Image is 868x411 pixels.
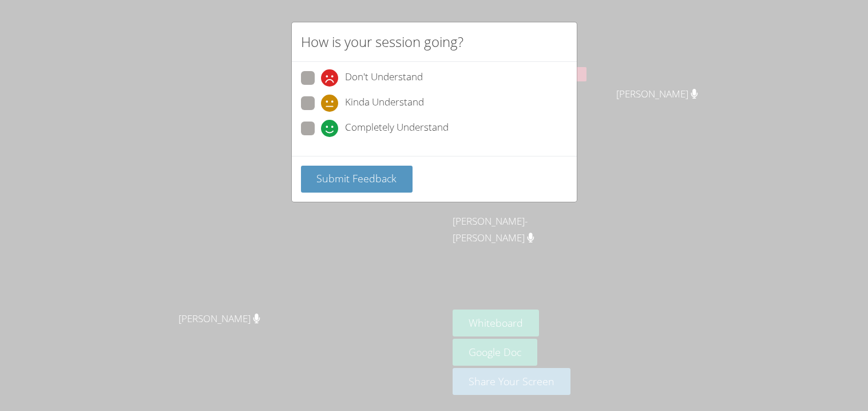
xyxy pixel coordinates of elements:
[316,171,397,185] span: Submit Feedback
[345,69,423,87] span: Don't Understand
[301,166,413,193] button: Submit Feedback
[301,32,463,52] h2: How is your session going?
[345,95,424,112] span: Kinda Understand
[345,120,449,137] span: Completely Understand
